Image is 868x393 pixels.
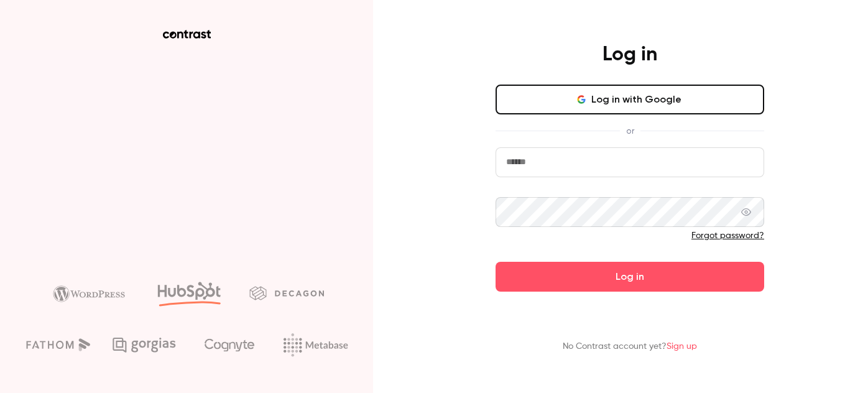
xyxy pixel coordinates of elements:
[496,262,764,292] button: Log in
[603,42,657,67] h4: Log in
[667,342,697,351] a: Sign up
[563,340,697,353] p: No Contrast account yet?
[620,124,640,137] span: or
[496,85,764,114] button: Log in with Google
[249,286,324,300] img: decagon
[691,231,764,240] a: Forgot password?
